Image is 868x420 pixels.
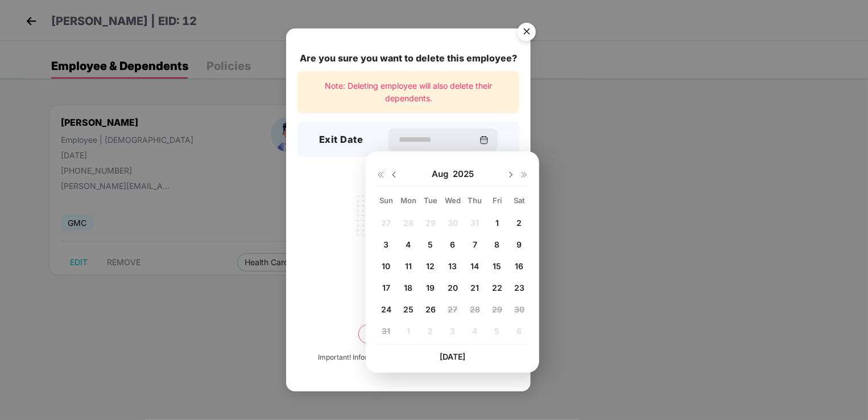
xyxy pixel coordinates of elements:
img: svg+xml;base64,PHN2ZyB4bWxucz0iaHR0cDovL3d3dy53My5vcmcvMjAwMC9zdmciIHdpZHRoPSI1NiIgaGVpZ2h0PSI1Ni... [511,18,543,50]
span: 4 [406,240,411,249]
div: Wed [443,195,462,205]
span: Aug [432,168,453,180]
span: 11 [405,261,412,271]
div: Sat [509,195,529,205]
span: 23 [514,283,524,293]
span: 17 [382,283,390,293]
span: 9 [516,240,522,249]
span: 25 [403,304,414,314]
span: 13 [448,261,457,271]
span: 7 [473,240,477,249]
span: 5 [428,240,433,249]
span: [DATE] [440,352,465,361]
span: 1 [495,218,499,228]
div: Fri [487,195,507,205]
span: 16 [515,261,523,271]
div: Mon [398,195,418,205]
span: 24 [381,304,391,314]
div: Thu [465,195,485,205]
span: 3 [383,240,388,249]
span: 20 [448,283,458,293]
span: 18 [404,283,412,293]
span: 15 [493,261,501,271]
h3: Exit Date [319,133,363,147]
img: svg+xml;base64,PHN2ZyBpZD0iRHJvcGRvd24tMzJ4MzIiIHhtbG5zPSJodHRwOi8vd3d3LnczLm9yZy8yMDAwL3N2ZyIgd2... [390,170,399,179]
img: svg+xml;base64,PHN2ZyBpZD0iRHJvcGRvd24tMzJ4MzIiIHhtbG5zPSJodHRwOi8vd3d3LnczLm9yZy8yMDAwL3N2ZyIgd2... [506,170,515,179]
div: Note: Deleting employee will also delete their dependents. [297,71,519,114]
div: Tue [420,195,440,205]
button: Close [511,18,542,48]
img: svg+xml;base64,PHN2ZyBpZD0iQ2FsZW5kYXItMzJ4MzIiIHhtbG5zPSJodHRwOi8vd3d3LnczLm9yZy8yMDAwL3N2ZyIgd2... [480,135,489,145]
span: 6 [450,240,455,249]
div: Are you sure you want to delete this employee? [297,51,519,65]
span: 14 [470,261,479,271]
span: 8 [494,240,499,249]
span: 22 [492,283,502,293]
div: Sun [376,195,396,205]
span: 19 [426,283,435,293]
img: svg+xml;base64,PHN2ZyB4bWxucz0iaHR0cDovL3d3dy53My5vcmcvMjAwMC9zdmciIHdpZHRoPSIyMjQiIGhlaWdodD0iMT... [345,189,472,278]
img: svg+xml;base64,PHN2ZyB4bWxucz0iaHR0cDovL3d3dy53My5vcmcvMjAwMC9zdmciIHdpZHRoPSIxNiIgaGVpZ2h0PSIxNi... [520,170,529,179]
span: 10 [382,261,390,271]
span: 26 [425,304,436,314]
span: 2025 [453,168,474,180]
img: svg+xml;base64,PHN2ZyB4bWxucz0iaHR0cDovL3d3dy53My5vcmcvMjAwMC9zdmciIHdpZHRoPSIxNiIgaGVpZ2h0PSIxNi... [376,170,385,179]
span: 21 [470,283,479,293]
div: Important! Information once deleted, can’t be recovered. [318,352,499,363]
button: Delete permanently [358,324,458,344]
span: 2 [516,218,522,228]
span: 12 [426,261,435,271]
